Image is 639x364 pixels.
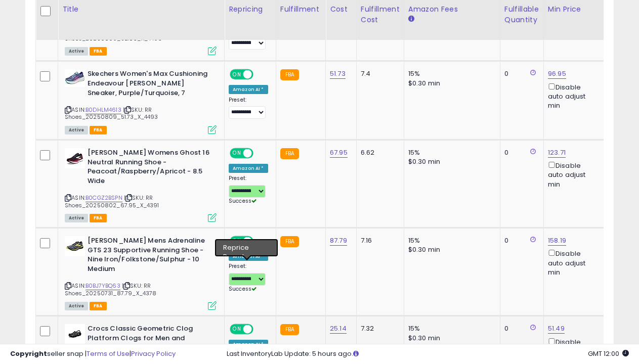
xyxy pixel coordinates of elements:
a: 51.73 [330,69,346,79]
div: 0 [504,236,536,245]
div: Preset: [229,263,268,293]
div: 15% [408,236,492,245]
div: Amazon Fees [408,4,496,15]
span: ON [231,237,243,246]
div: $0.30 min [408,245,492,254]
b: [PERSON_NAME] Womens Ghost 16 Neutral Running Shoe - Peacoat/Raspberry/Apricot - 8.5 Wide [88,148,210,188]
a: 158.19 [548,236,566,246]
span: All listings currently available for purchase on Amazon [65,302,88,310]
a: 123.71 [548,148,566,158]
div: Preset: [229,97,268,119]
div: 7.4 [361,69,396,78]
div: $0.30 min [408,79,492,88]
div: Amazon AI * [229,164,268,173]
div: Repricing [229,4,272,15]
div: Disable auto adjust min [548,160,597,189]
span: | SKU: RR Shoes_20250731_87.79_X_4378 [65,282,157,297]
span: ON [231,325,243,334]
div: ASIN: [65,69,217,133]
div: 15% [408,324,492,333]
img: 31B+uiTBrJL._SL40_.jpg [65,324,85,344]
div: Preset: [229,175,268,205]
div: Disable auto adjust min [548,81,597,111]
a: 51.49 [548,324,565,334]
small: FBA [280,236,299,247]
div: Min Price [548,4,600,15]
div: 0 [504,324,536,333]
div: Disable auto adjust min [548,248,597,277]
img: 41kD-AOShZL._SL40_.jpg [65,148,85,168]
div: seller snap | | [10,349,176,359]
span: All listings currently available for purchase on Amazon [65,47,88,56]
div: Fulfillment [280,4,321,15]
b: [PERSON_NAME] Mens Adrenaline GTS 23 Supportive Running Shoe - Nine Iron/Folkstone/Sulphur - 10 M... [88,236,210,276]
a: B0CGZ2BSPN [86,194,122,202]
small: FBA [280,148,299,159]
a: B0BJ7YBQ63 [86,282,120,290]
div: 0 [504,148,536,157]
div: 0 [504,69,536,78]
div: Cost [330,4,352,15]
span: All listings currently available for purchase on Amazon [65,126,88,134]
span: FBA [90,126,107,134]
span: FBA [90,302,107,310]
span: OFF [252,70,268,79]
b: Skechers Women's Max Cushioning Endeavour [PERSON_NAME] Sneaker, Purple/Turquoise, 7 [88,69,210,100]
span: OFF [252,325,268,334]
a: Privacy Policy [131,349,176,358]
a: 25.14 [330,324,347,334]
div: 15% [408,69,492,78]
span: 2025-08-17 12:00 GMT [588,349,629,358]
a: 87.79 [330,236,347,246]
div: 15% [408,148,492,157]
div: Amazon AI * [229,85,268,94]
div: 7.32 [361,324,396,333]
img: 41eXYzUgXhL._SL40_.jpg [65,236,85,256]
strong: Copyright [10,349,47,358]
span: Success [229,285,257,293]
span: | SKU: RR Shoes_20250809_51.73_X_4493 [65,106,158,121]
a: 67.95 [330,148,348,158]
span: ON [231,70,243,79]
a: B0DHLM4613 [86,106,121,114]
span: FBA [90,214,107,222]
img: 41gyAw+jTzL._SL40_.jpg [65,69,85,87]
div: Fulfillable Quantity [504,4,539,25]
span: FBA [90,47,107,56]
div: 6.62 [361,148,396,157]
div: 7.16 [361,236,396,245]
div: Last InventoryLab Update: 5 hours ago. [227,349,629,359]
div: Fulfillment Cost [361,4,400,25]
a: 96.95 [548,69,566,79]
div: $0.30 min [408,157,492,166]
a: Terms of Use [87,349,130,358]
span: Success [229,197,257,205]
div: Title [62,4,220,15]
div: $0.30 min [408,334,492,343]
span: All listings currently available for purchase on Amazon [65,214,88,222]
div: ASIN: [65,148,217,221]
small: FBA [280,324,299,335]
small: Amazon Fees. [408,15,414,24]
div: ASIN: [65,236,217,309]
span: | SKU: RR Shoes_20250802_67.95_X_4391 [65,194,159,209]
span: ON [231,149,243,158]
span: OFF [252,149,268,158]
span: OFF [252,237,268,246]
small: FBA [280,69,299,80]
div: Amazon AI * [229,252,268,261]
